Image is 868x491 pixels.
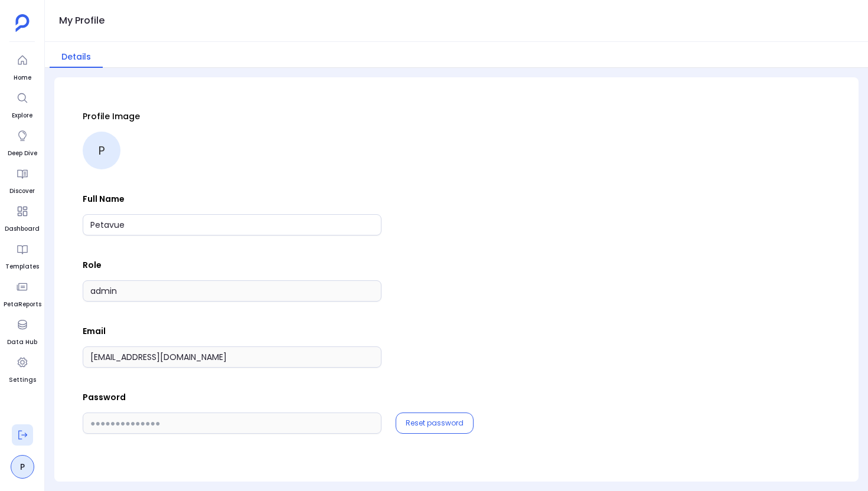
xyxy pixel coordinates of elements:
p: Role [83,259,830,271]
button: Details [50,47,103,68]
a: Discover [9,163,35,196]
p: Password [83,391,830,403]
input: Role [83,280,381,302]
span: Discover [9,186,35,196]
a: Explore [12,87,33,120]
a: P [11,455,34,479]
span: Data Hub [7,338,37,347]
input: Email [83,346,381,368]
img: petavue logo [15,14,30,32]
span: Dashboard [5,224,40,234]
p: Email [83,325,830,337]
a: Dashboard [5,201,40,234]
h1: My Profile [59,12,105,29]
span: Explore [12,111,33,120]
input: ●●●●●●●●●●●●●● [83,413,381,434]
span: Templates [5,262,39,271]
span: Settings [9,375,36,385]
a: Data Hub [7,314,37,347]
input: Full Name [83,214,381,235]
div: P [83,132,120,169]
a: Deep Dive [8,125,37,158]
span: Home [12,73,33,83]
a: PetaReports [4,276,41,309]
p: Full Name [83,193,830,205]
a: Home [12,50,33,83]
button: Reset password [406,418,464,428]
span: PetaReports [4,300,41,309]
a: Settings [9,352,36,385]
span: Deep Dive [8,149,37,158]
p: Profile Image [83,110,830,122]
a: Templates [5,238,39,271]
